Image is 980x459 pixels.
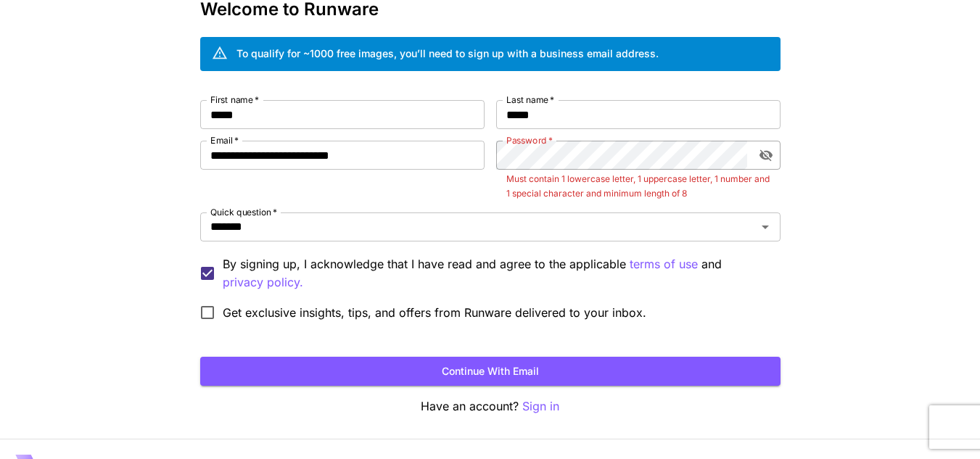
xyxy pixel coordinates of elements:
[522,397,559,415] button: Sign in
[210,134,239,146] label: Email
[506,134,553,146] label: Password
[506,94,554,106] label: Last name
[506,172,770,201] p: Must contain 1 lowercase letter, 1 uppercase letter, 1 number and 1 special character and minimum...
[200,357,781,386] button: Continue with email
[210,206,277,218] label: Quick question
[210,94,259,106] label: First name
[223,273,303,291] p: privacy policy.
[200,397,781,415] p: Have an account?
[630,255,698,273] p: terms of use
[223,255,769,291] p: By signing up, I acknowledge that I have read and agree to the applicable and
[236,46,659,61] div: To qualify for ~1000 free images, you’ll need to sign up with a business email address.
[630,255,698,273] button: By signing up, I acknowledge that I have read and agree to the applicable and privacy policy.
[753,142,779,168] button: toggle password visibility
[223,273,303,291] button: By signing up, I acknowledge that I have read and agree to the applicable terms of use and
[755,217,775,237] button: Open
[223,304,646,321] span: Get exclusive insights, tips, and offers from Runware delivered to your inbox.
